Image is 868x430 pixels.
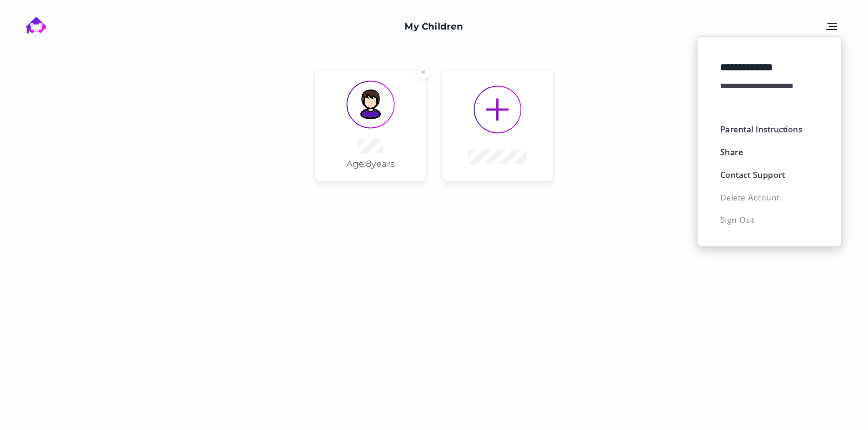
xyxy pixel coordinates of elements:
[720,123,819,135] span: Parental Instructions
[720,191,819,204] span: Delete Account
[720,163,819,186] button: Contact Support
[720,140,819,163] button: Share
[720,186,819,209] button: Delete Account
[720,118,819,141] button: Parental Instructions
[720,209,819,231] button: Sign Out
[720,213,819,226] span: Sign Out
[720,145,819,158] span: Share
[720,168,819,181] span: Contact Support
